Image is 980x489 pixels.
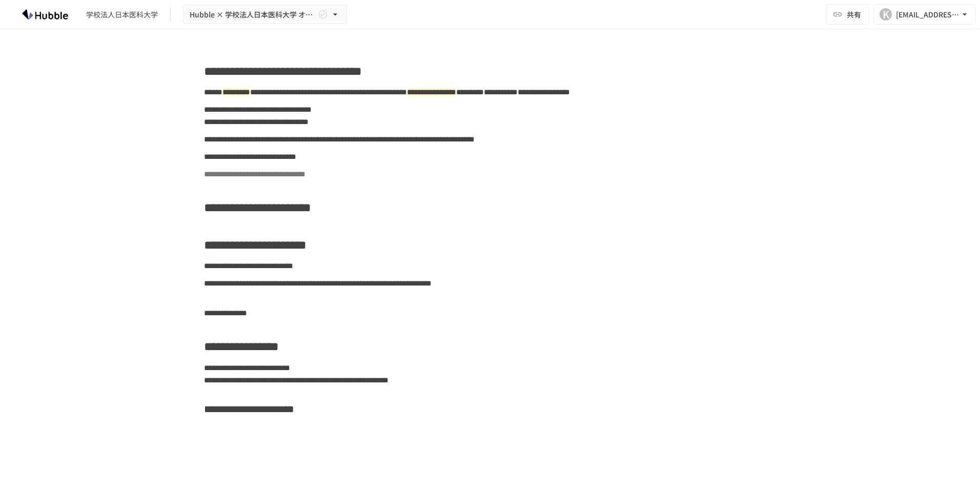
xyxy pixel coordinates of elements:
img: HzDRNkGCf7KYO4GfwKnzITak6oVsp5RHeZBEM1dQFiQ [12,6,78,23]
div: 学校法人日本医科大学 [86,9,158,20]
span: 共有 [847,9,861,20]
button: K[EMAIL_ADDRESS][DOMAIN_NAME] [873,4,976,25]
button: Hubble × 学校法人日本医科大学 オンボーディングプロジェクト [183,5,347,25]
button: 共有 [826,4,869,25]
div: [EMAIL_ADDRESS][DOMAIN_NAME] [896,8,959,21]
div: K [880,8,892,21]
span: Hubble × 学校法人日本医科大学 オンボーディングプロジェクト [190,8,316,21]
